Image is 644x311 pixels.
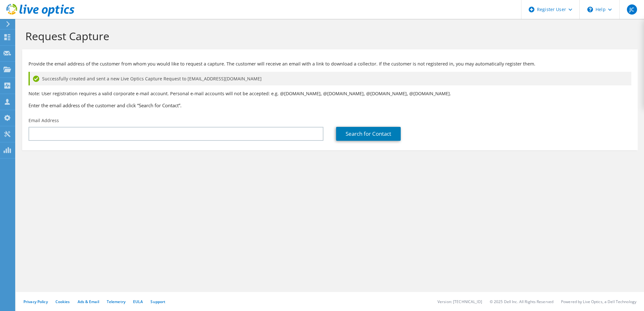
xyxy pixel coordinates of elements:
a: Telemetry [107,299,125,304]
span: Successfully created and sent a new Live Optics Capture Request to [EMAIL_ADDRESS][DOMAIN_NAME] [42,75,262,82]
h1: Request Capture [25,29,631,43]
h3: Enter the email address of the customer and click “Search for Contact”. [29,102,631,109]
label: Email Address [29,117,59,124]
p: Provide the email address of the customer from whom you would like to request a capture. The cust... [29,60,631,67]
p: Note: User registration requires a valid corporate e-mail account. Personal e-mail accounts will ... [29,90,631,97]
li: Version: [TECHNICAL_ID] [437,299,482,304]
a: Cookies [55,299,70,304]
li: © 2025 Dell Inc. All Rights Reserved [490,299,553,304]
li: Powered by Live Optics, a Dell Technology [561,299,636,304]
a: Support [150,299,165,304]
a: Ads & Email [78,299,99,304]
svg: \n [587,7,593,12]
span: JC [627,4,637,15]
a: EULA [133,299,143,304]
a: Privacy Policy [23,299,48,304]
a: Search for Contact [336,127,401,141]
